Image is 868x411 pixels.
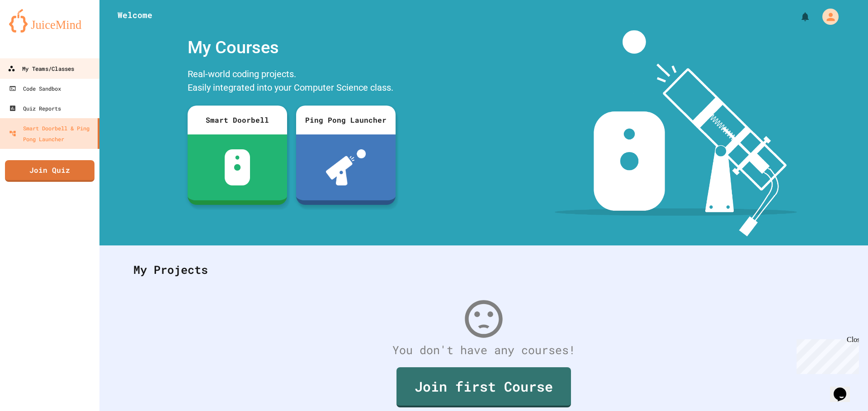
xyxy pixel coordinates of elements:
[9,83,61,94] div: Code Sandbox
[555,30,797,236] img: banner-image-my-projects.png
[396,367,571,407] a: Join first Course
[124,252,843,287] div: My Projects
[783,9,813,24] div: My Notifications
[124,342,843,359] div: You don't have any courses!
[9,9,90,32] img: logo-orange.svg
[8,63,74,74] div: My Teams/Classes
[5,160,94,182] a: Join Quiz
[4,4,62,57] div: Chat with us now!Close
[183,30,400,65] div: My Courses
[9,103,61,114] div: Quiz Reports
[183,65,400,99] div: Real-world coding projects. Easily integrated into your Computer Science class.
[326,149,366,185] img: ppl-with-ball.png
[9,123,94,144] div: Smart Doorbell & Ping Pong Launcher
[188,106,287,134] div: Smart Doorbell
[296,106,396,134] div: Ping Pong Launcher
[813,6,841,27] div: My Account
[830,375,859,402] iframe: chat widget
[225,149,250,185] img: sdb-white.svg
[793,336,859,374] iframe: chat widget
